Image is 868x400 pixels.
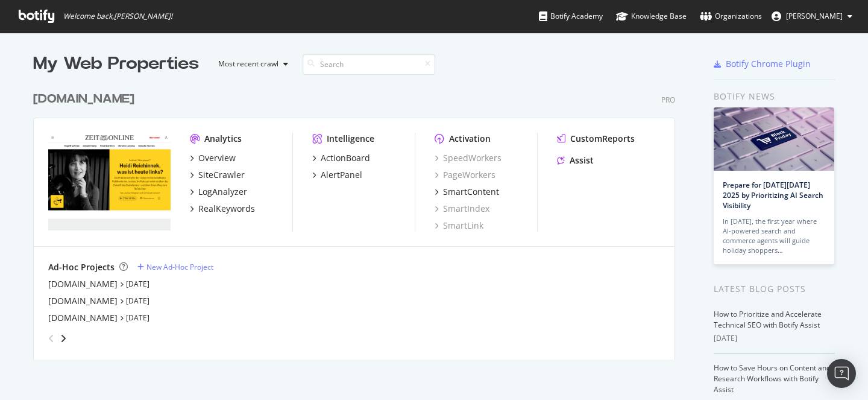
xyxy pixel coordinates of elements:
div: AlertPanel [321,169,362,181]
a: ActionBoard [312,152,370,164]
div: Activation [449,133,491,145]
a: SpeedWorkers [435,152,502,164]
div: ActionBoard [321,152,370,164]
div: angle-left [43,329,59,348]
div: Intelligence [327,133,374,145]
a: [DOMAIN_NAME] [48,278,118,290]
img: Prepare for Black Friday 2025 by Prioritizing AI Search Visibility [714,107,834,171]
div: Botify Chrome Plugin [726,58,811,70]
span: Welcome back, [PERSON_NAME] ! [63,11,172,21]
a: Prepare for [DATE][DATE] 2025 by Prioritizing AI Search Visibility [723,180,823,211]
button: Most recent crawl [209,54,293,74]
a: [DOMAIN_NAME] [48,295,118,307]
div: SmartContent [443,186,499,198]
a: Botify Chrome Plugin [714,58,811,70]
a: How to Prioritize and Accelerate Technical SEO with Botify Assist [714,309,822,330]
div: Assist [570,154,594,167]
a: Overview [190,152,236,164]
div: My Web Properties [33,52,199,76]
div: [DATE] [714,333,835,344]
a: [DATE] [126,313,149,323]
div: In [DATE], the first year where AI-powered search and commerce agents will guide holiday shoppers… [723,217,825,255]
div: Knowledge Base [616,10,687,22]
div: Open Intercom Messenger [827,359,856,388]
a: AlertPanel [312,169,362,181]
div: Latest Blog Posts [714,282,835,296]
span: Judith Lungstraß [786,11,843,21]
div: Analytics [204,133,242,145]
a: [DOMAIN_NAME] [33,90,139,108]
a: LogAnalyzer [190,186,247,198]
input: Search [303,54,435,75]
img: www.zeit.de [48,133,171,230]
div: Overview [198,152,236,164]
div: Organizations [700,10,762,22]
a: How to Save Hours on Content and Research Workflows with Botify Assist [714,363,831,395]
a: New Ad-Hoc Project [137,262,213,272]
a: [DOMAIN_NAME] [48,312,118,324]
div: Botify news [714,90,835,103]
a: Assist [557,154,594,167]
a: RealKeywords [190,203,255,215]
div: grid [33,76,685,360]
a: [DATE] [126,296,149,306]
div: New Ad-Hoc Project [146,262,213,272]
div: SiteCrawler [198,169,245,181]
div: Pro [661,95,675,105]
a: SmartIndex [435,203,489,215]
a: SmartContent [435,186,499,198]
div: angle-right [59,332,68,344]
button: [PERSON_NAME] [762,7,862,26]
a: SmartLink [435,220,483,232]
a: CustomReports [557,133,635,145]
div: Botify Academy [539,10,603,22]
div: LogAnalyzer [198,186,247,198]
a: SiteCrawler [190,169,245,181]
div: Most recent crawl [218,60,278,68]
div: RealKeywords [198,203,255,215]
div: CustomReports [570,133,635,145]
div: Ad-Hoc Projects [48,261,115,273]
a: [DATE] [126,279,149,289]
a: PageWorkers [435,169,495,181]
div: [DOMAIN_NAME] [33,90,134,108]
